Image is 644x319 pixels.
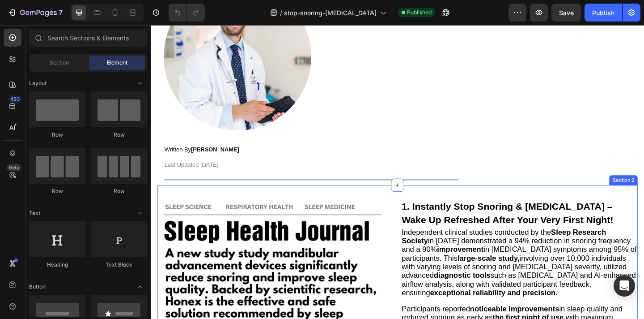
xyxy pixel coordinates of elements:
[273,221,495,239] strong: Sleep Research Society
[585,4,622,22] button: Publish
[308,268,369,277] strong: diagnostic tools
[133,76,147,91] span: Toggle open
[280,8,282,17] span: /
[133,206,147,220] span: Toggle open
[334,249,401,258] strong: large-scale study,
[91,131,147,139] div: Row
[91,187,147,195] div: Row
[14,129,335,142] h2: Written By
[50,59,69,67] span: Section
[273,191,503,218] strong: 1. Instantly Stop Snoring & [MEDICAL_DATA] – Wake Up Refreshed After Your Very First Night!
[304,287,442,296] strong: exceptional reliability and precision.
[43,132,96,139] strong: [PERSON_NAME]
[8,95,21,103] div: 450
[169,4,205,22] div: Undo/Redo
[29,261,85,269] div: Heading
[29,29,147,47] input: Search Sections & Elements
[347,304,444,313] strong: noticeable improvements
[407,9,432,17] span: Published
[107,59,127,67] span: Element
[7,164,21,171] div: Beta
[559,9,574,17] span: Save
[133,280,147,294] span: Toggle open
[551,4,581,22] button: Save
[151,25,644,319] iframe: Design area
[29,79,47,87] span: Layout
[29,187,85,195] div: Row
[614,275,635,297] div: Open Intercom Messenger
[311,240,362,249] strong: improvement
[592,8,614,17] div: Publish
[91,261,147,269] div: Text Block
[4,4,67,22] button: 7
[273,221,529,296] span: Independent clinical studies conducted by the in [DATE] demonstrated a 94% reduction in snoring f...
[29,131,85,139] div: Row
[29,283,46,291] span: Button
[59,7,63,18] p: 7
[15,148,73,155] span: Last Updated [DATE]
[500,165,528,173] div: Section 2
[29,209,40,217] span: Text
[284,8,377,17] span: stop-snoring-[MEDICAL_DATA]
